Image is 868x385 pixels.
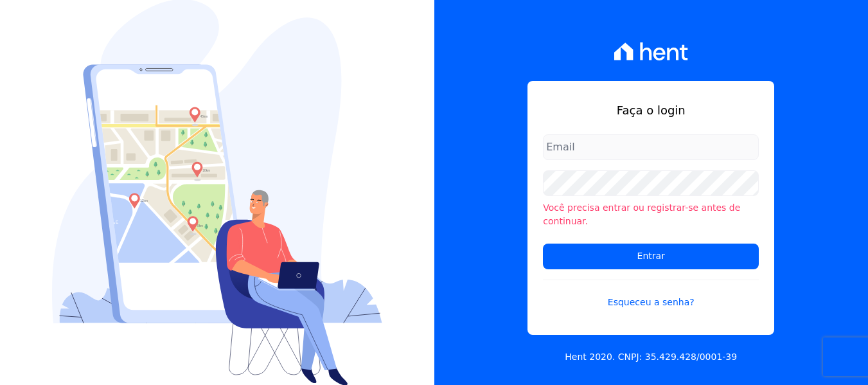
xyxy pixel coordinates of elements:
h1: Faça o login [543,102,759,119]
a: Esqueceu a senha? [543,280,759,309]
p: Hent 2020. CNPJ: 35.429.428/0001-39 [565,350,737,364]
input: Entrar [543,244,759,269]
input: Email [543,134,759,160]
li: Você precisa entrar ou registrar-se antes de continuar. [543,201,759,228]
